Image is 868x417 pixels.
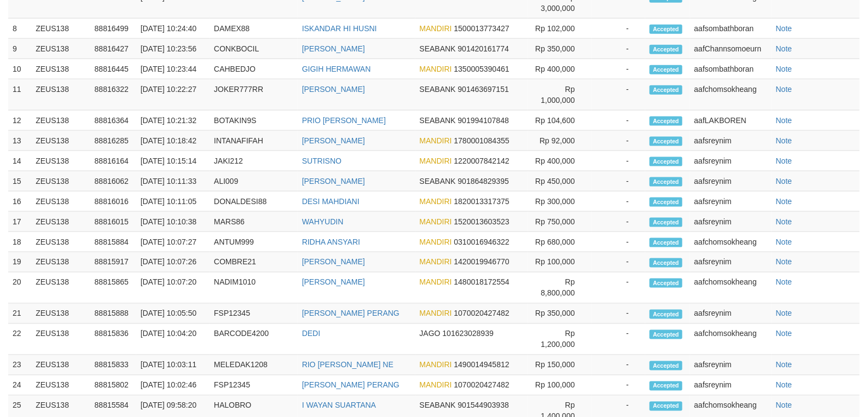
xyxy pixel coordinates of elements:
td: [DATE] 10:07:27 [136,232,210,252]
td: 88816062 [90,171,136,192]
td: aafsreynim [690,304,772,324]
td: 10 [8,59,31,79]
td: 88816445 [90,59,136,79]
td: 20 [8,273,31,304]
a: [PERSON_NAME] [302,44,365,53]
td: aafchomsokheang [690,273,772,304]
td: Rp 92,000 [528,131,592,151]
td: Rp 450,000 [528,171,592,192]
td: 88816016 [90,192,136,212]
td: ZEUS138 [31,111,90,131]
a: RIO [PERSON_NAME] NE [302,361,394,369]
span: SEABANK [420,44,456,53]
td: [DATE] 10:23:44 [136,59,210,79]
td: ZEUS138 [31,39,90,59]
span: Accepted [650,310,682,319]
td: 24 [8,375,31,396]
span: Accepted [650,218,682,227]
span: Accepted [650,361,682,370]
span: JAGO [420,329,441,338]
span: Accepted [650,279,682,288]
span: 1350005390461 [454,65,510,73]
td: - [592,355,645,375]
span: Accepted [650,258,682,268]
td: 8 [8,19,31,39]
a: Note [776,278,792,287]
td: - [592,252,645,273]
span: 1820013317375 [454,197,510,206]
span: 1070020427482 [454,381,510,390]
span: Accepted [650,330,682,339]
span: 1500013773427 [454,24,510,33]
a: Note [776,65,792,73]
span: 1520013603523 [454,217,510,226]
td: aafchomsokheang [690,232,772,252]
a: Note [776,24,792,33]
td: - [592,79,645,111]
a: [PERSON_NAME] [302,136,365,145]
span: 901544903938 [458,401,509,410]
td: 88815865 [90,273,136,304]
td: ZEUS138 [31,59,90,79]
td: - [592,59,645,79]
a: Note [776,329,792,338]
td: 88815802 [90,375,136,396]
td: 14 [8,151,31,171]
td: [DATE] 10:07:20 [136,273,210,304]
a: Note [776,116,792,125]
td: 88815888 [90,304,136,324]
td: INTANAFIFAH [210,131,298,151]
a: [PERSON_NAME] PERANG [302,381,400,390]
td: aafsombathboran [690,59,772,79]
span: Accepted [650,381,682,391]
td: ZEUS138 [31,252,90,273]
td: Rp 750,000 [528,212,592,232]
td: aafchomsokheang [690,324,772,355]
td: 88815836 [90,324,136,355]
td: 11 [8,79,31,111]
td: NADIM1010 [210,273,298,304]
span: SEABANK [420,85,456,94]
td: DAMEX88 [210,19,298,39]
td: aafsreynim [690,192,772,212]
td: Rp 8,800,000 [528,273,592,304]
td: - [592,171,645,192]
td: FSP12345 [210,304,298,324]
td: 22 [8,324,31,355]
a: WAHYUDIN [302,217,344,226]
span: MANDIRI [420,24,452,33]
a: Note [776,238,792,246]
a: Note [776,401,792,410]
span: 901994107848 [458,116,509,125]
td: ZEUS138 [31,192,90,212]
td: [DATE] 10:15:14 [136,151,210,171]
td: COMBRE21 [210,252,298,273]
td: ZEUS138 [31,151,90,171]
td: [DATE] 10:10:38 [136,212,210,232]
span: 1780001084355 [454,136,510,145]
td: ZEUS138 [31,324,90,355]
span: MANDIRI [420,217,452,226]
td: - [592,375,645,396]
td: [DATE] 10:07:26 [136,252,210,273]
td: 88816322 [90,79,136,111]
span: SEABANK [420,401,456,410]
td: FSP12345 [210,375,298,396]
td: [DATE] 10:11:33 [136,171,210,192]
td: ZEUS138 [31,79,90,111]
span: Accepted [650,65,682,74]
td: [DATE] 10:11:05 [136,192,210,212]
span: 901420161774 [458,44,509,53]
a: [PERSON_NAME] [302,177,365,186]
td: ZEUS138 [31,19,90,39]
a: PRIO [PERSON_NAME] [302,116,386,125]
span: 1220007842142 [454,157,510,165]
a: RIDHA ANSYARI [302,238,360,246]
td: 23 [8,355,31,375]
td: Rp 300,000 [528,192,592,212]
td: 21 [8,304,31,324]
span: 0310016946322 [454,238,510,246]
td: CONKBOCIL [210,39,298,59]
span: Accepted [650,198,682,207]
span: 1420019946770 [454,258,510,267]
